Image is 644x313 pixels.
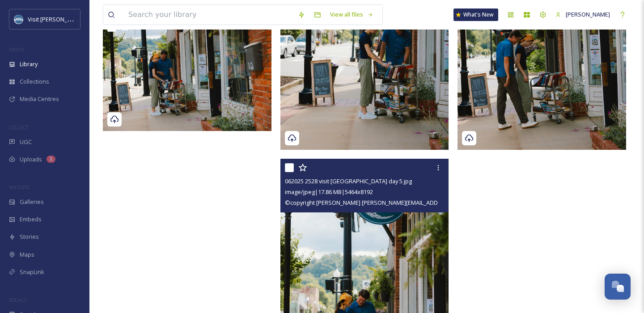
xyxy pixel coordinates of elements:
button: Open Chat [605,274,631,300]
span: SOCIALS [9,296,27,303]
a: What's New [453,8,498,21]
span: COLLECT [9,124,28,131]
span: [PERSON_NAME] [566,10,610,18]
a: View all files [326,6,378,23]
span: UGC [20,138,32,146]
img: 062025 2535 visit haywood day 5.jpg [103,18,271,131]
span: Galleries [20,198,44,206]
img: images.png [14,15,23,24]
span: SnapLink [20,268,44,276]
span: Embeds [20,215,42,224]
div: 1 [47,156,55,163]
span: Collections [20,77,49,86]
span: image/jpeg | 17.86 MB | 5464 x 8192 [285,188,373,196]
span: Maps [20,250,34,259]
span: Library [20,60,38,68]
a: [PERSON_NAME] [551,6,614,23]
span: © copyright [PERSON_NAME] [PERSON_NAME][EMAIL_ADDRESS][DOMAIN_NAME] [285,198,498,207]
span: WIDGETS [9,184,30,190]
span: Uploads [20,155,42,164]
input: Search your library [124,5,293,25]
span: Stories [20,233,39,241]
span: MEDIA [9,46,25,53]
span: 062025 2528 visit [GEOGRAPHIC_DATA] day 5.jpg [285,177,412,185]
span: Media Centres [20,95,59,103]
span: Visit [PERSON_NAME] [28,15,85,23]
